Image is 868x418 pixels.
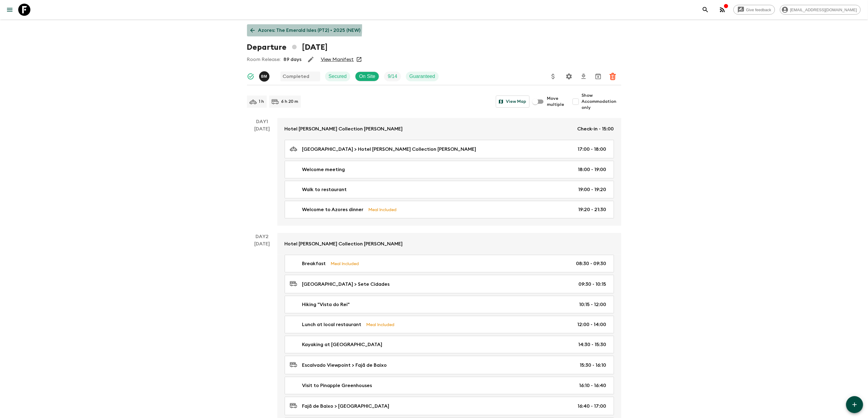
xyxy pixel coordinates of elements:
p: 18:00 - 19:00 [578,166,606,173]
p: Escalvado Viewpoint > Fajã de Baixo [302,362,387,369]
span: Move multiple [547,96,565,108]
button: View Map [496,96,530,108]
div: On Site [355,72,379,81]
p: Welcome meeting [302,166,345,173]
h1: Departure [DATE] [247,41,328,53]
p: 16:10 - 16:40 [579,382,606,389]
p: 89 days [284,56,302,63]
a: Hotel [PERSON_NAME] Collection [PERSON_NAME]Check-in - 15:00 [277,118,621,140]
a: Azores: The Emerald Isles (PT2) • 2025 (NEW) [247,24,364,36]
span: Bruno Melo [259,73,271,78]
svg: Synced Successfully [247,73,254,80]
p: Meal Included [331,260,359,267]
div: Trip Fill [384,72,401,81]
a: View Manifest [321,56,354,62]
p: 16:40 - 17:00 [578,403,606,410]
a: Hiking "Vista do Rei"10:15 - 12:00 [285,296,614,313]
p: Kayaking at [GEOGRAPHIC_DATA] [302,341,383,348]
a: Kayaking at [GEOGRAPHIC_DATA]14:30 - 15:30 [285,336,614,353]
button: Settings [563,70,575,83]
p: Fajã de Baixo > [GEOGRAPHIC_DATA] [302,403,389,410]
p: Meal Included [366,321,395,328]
button: menu [4,4,16,16]
p: 19:20 - 21:30 [578,206,606,213]
p: 09:30 - 10:15 [579,281,606,288]
span: Show Accommodation only [582,93,621,111]
button: search adventures [699,4,712,16]
a: Lunch at local restaurantMeal Included12:00 - 14:00 [285,316,614,333]
p: Day 2 [247,233,277,240]
p: 14:30 - 15:30 [578,341,606,348]
p: 1 h [259,99,264,105]
a: Fajã de Baixo > [GEOGRAPHIC_DATA]16:40 - 17:00 [285,397,614,415]
a: Escalvado Viewpoint > Fajã de Baixo15:30 - 16:10 [285,356,614,374]
p: Check-in - 15:00 [578,125,614,133]
p: Meal Included [369,206,397,213]
a: Hotel [PERSON_NAME] Collection [PERSON_NAME] [277,233,621,255]
p: 08:30 - 09:30 [576,260,606,267]
p: 17:00 - 18:00 [578,146,606,153]
a: Welcome meeting18:00 - 19:00 [285,161,614,178]
div: [EMAIL_ADDRESS][DOMAIN_NAME] [780,5,861,15]
p: Lunch at local restaurant [302,321,362,328]
a: Walk to restaurant19:00 - 19:20 [285,181,614,198]
button: Archive (Completed, Cancelled or Unsynced Departures only) [592,70,604,83]
button: Update Price, Early Bird Discount and Costs [547,70,559,83]
p: Visit to Pinapple Greenhouses [302,382,372,389]
p: 12:00 - 14:00 [578,321,606,328]
p: 9 / 14 [388,73,397,80]
p: Welcome to Azores dinner [302,206,364,213]
button: Delete [607,70,619,83]
p: 6 h 20 m [281,99,298,105]
p: Room Release: [247,56,281,63]
a: Welcome to Azores dinnerMeal Included19:20 - 21:30 [285,201,614,218]
p: Guaranteed [410,73,435,80]
a: [GEOGRAPHIC_DATA] > Sete Cidades09:30 - 10:15 [285,275,614,293]
p: Walk to restaurant [302,186,347,193]
p: Day 1 [247,118,277,125]
p: Azores: The Emerald Isles (PT2) • 2025 (NEW) [258,27,361,34]
span: [EMAIL_ADDRESS][DOMAIN_NAME] [787,8,860,12]
p: Secured [329,73,347,80]
div: Secured [325,72,351,81]
p: On Site [359,73,375,80]
p: [GEOGRAPHIC_DATA] > Sete Cidades [302,281,390,288]
p: Completed [283,73,310,80]
p: 10:15 - 12:00 [579,301,606,308]
p: Hiking "Vista do Rei" [302,301,350,308]
a: BreakfastMeal Included08:30 - 09:30 [285,255,614,272]
p: 15:30 - 16:10 [580,362,606,369]
button: Download CSV [578,70,590,83]
div: [DATE] [254,125,270,226]
p: Hotel [PERSON_NAME] Collection [PERSON_NAME] [285,240,403,248]
p: [GEOGRAPHIC_DATA] > Hotel [PERSON_NAME] Collection [PERSON_NAME] [302,146,476,153]
a: [GEOGRAPHIC_DATA] > Hotel [PERSON_NAME] Collection [PERSON_NAME]17:00 - 18:00 [285,140,614,158]
span: Give feedback [743,8,775,12]
a: Give feedback [733,5,775,15]
p: 19:00 - 19:20 [578,186,606,193]
p: Hotel [PERSON_NAME] Collection [PERSON_NAME] [285,125,403,133]
a: Visit to Pinapple Greenhouses16:10 - 16:40 [285,377,614,394]
p: Breakfast [302,260,326,267]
